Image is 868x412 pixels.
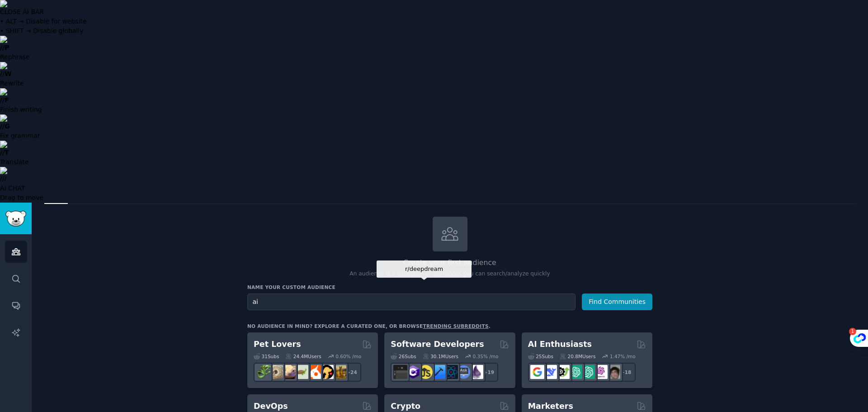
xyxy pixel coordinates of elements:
[294,365,308,379] img: turtle
[393,365,407,379] img: software
[254,401,288,412] h2: DevOps
[332,365,346,379] img: dogbreed
[254,353,279,360] div: 31 Sub s
[307,365,321,379] img: cockatiel
[247,323,491,329] div: No audience in mind? Explore a curated one, or browse .
[528,401,573,412] h2: Marketers
[419,365,433,379] img: learnjavascript
[247,294,576,310] input: Pick a short name, like "Digital Marketers" or "Movie-Goers"
[423,353,458,360] div: 30.1M Users
[610,353,636,360] div: 1.47 % /mo
[256,365,270,379] img: herpetology
[391,339,484,350] h2: Software Developers
[528,353,553,360] div: 25 Sub s
[479,363,498,382] div: + 19
[423,323,488,329] a: trending subreddits
[543,365,557,379] img: DeepSeek
[606,365,620,379] img: ArtificalIntelligence
[320,365,334,379] img: PetAdvice
[247,284,652,290] h3: Name your custom audience
[469,365,483,379] img: elixir
[335,353,361,360] div: 0.60 % /mo
[254,339,301,350] h2: Pet Lovers
[582,294,652,310] button: Find Communities
[247,270,652,278] p: An audience is a collection of subreddits you can search/analyze quickly
[617,363,636,382] div: + 18
[282,365,296,379] img: leopardgeckos
[530,365,544,379] img: GoogleGeminiAI
[406,365,420,379] img: csharp
[342,363,361,382] div: + 24
[560,353,595,360] div: 20.8M Users
[473,353,499,360] div: 0.35 % /mo
[391,353,416,360] div: 26 Sub s
[444,365,458,379] img: reactnative
[5,211,26,227] img: GummySearch logo
[269,365,283,379] img: ballpython
[431,365,445,379] img: iOSProgramming
[391,401,420,412] h2: Crypto
[556,365,570,379] img: AItoolsCatalog
[581,365,595,379] img: chatgpt_prompts_
[457,365,471,379] img: AskComputerScience
[528,339,592,350] h2: AI Enthusiasts
[285,353,321,360] div: 24.4M Users
[594,365,608,379] img: OpenAIDev
[568,365,582,379] img: chatgpt_promptDesign
[247,257,652,269] h2: Create your first audience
